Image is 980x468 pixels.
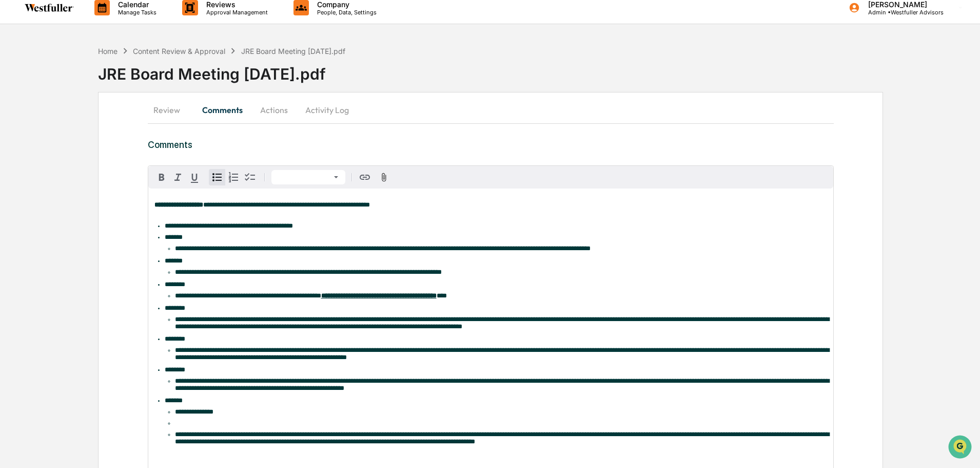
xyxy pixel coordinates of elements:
[85,210,127,220] span: Attestations
[22,79,40,97] img: 8933085812038_c878075ebb4cc5468115_72.jpg
[70,206,131,224] a: 🗄️Attestations
[46,89,141,97] div: We're available if you need us!
[170,169,186,185] button: Italic
[10,231,18,239] div: 🔎
[10,114,69,122] div: Past conversations
[91,140,112,148] span: [DATE]
[6,226,69,244] a: 🔎Data Lookup
[148,98,194,122] button: Review
[32,167,83,176] span: [PERSON_NAME]
[102,255,124,263] span: Pylon
[98,47,117,55] div: Home
[25,4,74,12] img: logo
[148,98,834,122] div: secondary tabs example
[72,254,124,263] a: Powered byPylon
[297,98,357,122] button: Activity Log
[6,206,70,224] a: 🖐️Preclearance
[46,79,168,89] div: Start new chat
[133,47,225,55] div: Content Review & Approval
[21,230,65,240] span: Data Lookup
[10,22,187,38] p: How can we help?
[198,9,273,16] p: Approval Management
[241,47,345,55] div: JRE Board Meeting [DATE].pdf
[10,130,27,146] img: Rachel Stanley
[110,9,162,16] p: Manage Tasks
[10,79,29,97] img: 1746055101610-c473b297-6a78-478c-a979-82029cc54cd1
[10,211,18,219] div: 🖐️
[10,158,27,174] img: Rachel Stanley
[21,210,66,220] span: Preclearance
[98,57,980,83] div: JRE Board Meeting [DATE].pdf
[309,9,382,16] p: People, Data, Settings
[85,140,89,148] span: •
[251,98,297,122] button: Actions
[74,211,83,219] div: 🗄️
[153,169,170,185] button: Bold
[174,82,187,94] button: Start new chat
[860,9,944,16] p: Admin • Westfuller Advisors
[271,170,345,184] button: Block type
[194,98,251,122] button: Comments
[947,434,975,462] iframe: Open customer support
[85,167,89,176] span: •
[91,167,112,176] span: [DATE]
[186,169,203,185] button: Underline
[375,171,393,184] button: Attach files
[32,140,83,148] span: [PERSON_NAME]
[159,112,187,124] button: See all
[148,139,834,150] h3: Comments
